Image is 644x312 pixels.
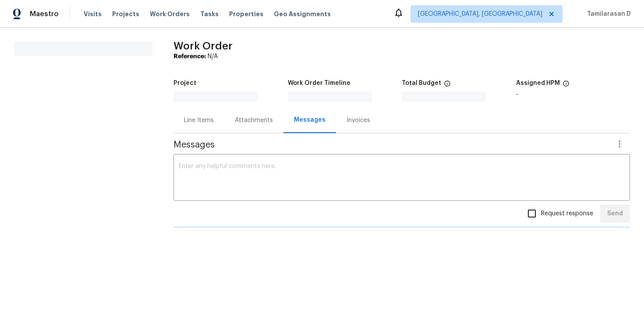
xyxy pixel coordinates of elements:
[516,91,630,98] div: -
[200,11,219,17] span: Tasks
[516,80,560,86] h5: Assigned HPM
[150,10,190,18] span: Work Orders
[294,116,326,124] div: Messages
[584,10,631,18] span: Tamilarasan D
[541,209,593,218] span: Request response
[563,80,570,91] span: The hpm assigned to this work order.
[402,80,441,86] h5: Total Budget
[347,116,370,125] div: Invoices
[84,10,102,18] span: Visits
[173,53,206,60] b: Reference:
[173,80,196,86] h5: Project
[173,41,233,51] span: Work Order
[235,116,273,125] div: Attachments
[30,10,59,18] span: Maestro
[173,140,609,149] span: Messages
[229,10,263,18] span: Properties
[274,10,331,18] span: Geo Assignments
[288,80,350,86] h5: Work Order Timeline
[184,116,214,125] div: Line Items
[418,10,542,18] span: [GEOGRAPHIC_DATA], [GEOGRAPHIC_DATA]
[444,80,451,91] span: The total cost of line items that have been proposed by Opendoor. This sum includes line items th...
[112,10,139,18] span: Projects
[173,52,630,61] div: N/A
